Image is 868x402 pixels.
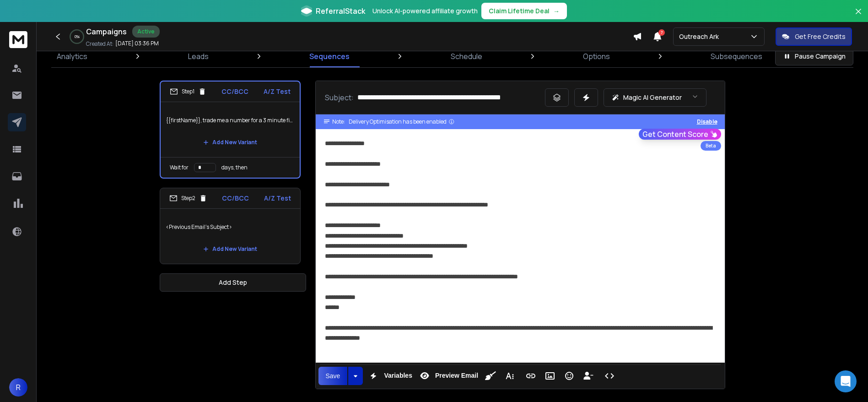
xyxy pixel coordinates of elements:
[196,240,264,258] button: Add New Variant
[160,273,306,292] button: Add Step
[160,188,301,264] li: Step2CC/BCCA/Z Test<Previous Email's Subject>Add New Variant
[9,378,27,397] button: R
[433,372,480,380] span: Preview Email
[51,45,93,67] a: Analytics
[701,141,721,151] div: Beta
[658,29,665,36] span: 7
[316,5,365,16] span: ReferralStack
[170,87,206,96] div: Step 1
[264,194,291,203] p: A/Z Test
[86,40,113,48] p: Created At:
[115,40,159,47] p: [DATE] 03:36 PM
[309,51,350,62] p: Sequences
[318,367,348,385] button: Save
[86,26,127,37] h1: Campaigns
[601,367,618,385] button: Code View
[501,367,518,385] button: More Text
[332,118,345,125] span: Note:
[132,26,160,38] div: Active
[160,81,301,179] li: Step1CC/BCCA/Z Test{{firstName}}, trade me a number for a 3 minute fix?Add New VariantWait forday...
[264,87,291,96] p: A/Z Test
[451,51,482,62] p: Schedule
[852,5,864,27] button: Close banner
[561,367,578,385] button: Emoticons
[304,45,355,67] a: Sequences
[522,367,539,385] button: Insert Link (Ctrl+K)
[795,32,846,41] p: Get Free Credits
[372,6,478,16] p: Unlock AI-powered affiliate growth
[166,108,294,133] p: {{firstName}}, trade me a number for a 3 minute fix?
[775,47,853,65] button: Pause Campaign
[382,372,414,380] span: Variables
[705,45,768,67] a: Subsequences
[166,214,295,240] p: <Previous Email's Subject>
[222,194,249,203] p: CC/BCC
[349,118,455,125] div: Delivery Optimisation has been enabled
[577,45,615,67] a: Options
[325,92,354,103] p: Subject:
[776,27,852,46] button: Get Free Credits
[583,51,610,62] p: Options
[188,51,209,62] p: Leads
[679,32,722,41] p: Outreach Ark
[604,88,706,107] button: Magic AI Generator
[221,87,248,96] p: CC/BCC
[711,51,762,62] p: Subsequences
[481,3,567,19] button: Claim Lifetime Deal→
[196,133,264,152] button: Add New Variant
[697,118,717,125] button: Disable
[57,51,87,62] p: Analytics
[169,194,207,202] div: Step 2
[365,367,414,385] button: Variables
[541,367,559,385] button: Insert Image (Ctrl+P)
[445,45,488,67] a: Schedule
[835,370,857,392] div: Open Intercom Messenger
[416,367,480,385] button: Preview Email
[183,45,214,67] a: Leads
[221,164,248,171] p: days, then
[170,164,189,171] p: Wait for
[553,6,560,16] span: →
[580,367,597,385] button: Insert Unsubscribe Link
[75,34,80,39] p: 0 %
[623,93,682,102] p: Magic AI Generator
[639,129,721,140] button: Get Content Score
[482,367,499,385] button: Clean HTML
